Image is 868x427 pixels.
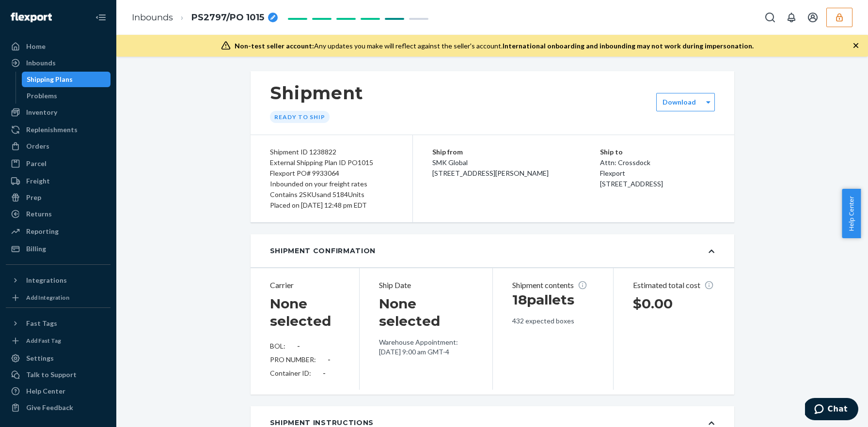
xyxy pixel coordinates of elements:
div: Flexport PO# 9933064 [270,168,393,179]
div: - [323,368,326,378]
p: Ship Date [379,280,473,291]
div: Reporting [26,227,59,236]
p: Ship from [432,147,600,157]
div: Billing [26,244,46,254]
div: Replenishments [26,125,78,135]
button: Integrations [6,273,110,288]
a: Settings [6,351,110,366]
p: Warehouse Appointment: [DATE] 9:00 am GMT-4 [379,337,473,357]
p: Carrier [270,280,340,291]
div: Inbounds [26,58,56,68]
div: Orders [26,141,49,151]
p: Estimated total cost [633,280,715,291]
div: - [328,355,331,365]
a: Inbounds [6,55,110,71]
div: Placed on [DATE] 12:48 pm EDT [270,200,393,211]
span: SMK Global [STREET_ADDRESS][PERSON_NAME] [432,158,549,177]
p: Attn: Crossdock [600,157,715,168]
div: Home [26,42,46,51]
a: Reporting [6,224,110,239]
a: Orders [6,138,110,154]
div: Help Center [26,386,65,396]
div: Inbounded on your freight rates [270,179,393,189]
img: Flexport logo [11,13,52,22]
button: Fast Tags [6,316,110,331]
p: Ship to [600,147,715,157]
div: Inventory [26,107,57,117]
div: Freight [26,176,50,186]
div: BOL: [270,341,340,351]
iframe: Opens a widget where you can chat to one of our agents [805,398,858,422]
span: PS2797/PO 1015 [191,12,264,24]
h1: $0.00 [633,295,715,312]
div: Give Feedback [26,403,73,412]
a: Home [6,39,110,54]
button: Help Center [842,189,861,238]
div: Prep [26,193,41,202]
div: Contains 2 SKUs and 5184 Units [270,189,393,200]
div: External Shipping Plan ID PO1015 [270,157,393,168]
ol: breadcrumbs [124,3,285,32]
p: Shipment contents [512,280,594,291]
button: Open account menu [803,8,822,27]
div: Add Integration [26,293,69,302]
div: Talk to Support [26,370,77,380]
p: Flexport [600,168,715,179]
div: Integrations [26,275,67,285]
a: Help Center [6,383,110,399]
a: Prep [6,190,110,205]
h1: Shipment [270,83,363,103]
a: Shipping Plans [22,72,111,87]
a: Add Fast Tag [6,335,110,347]
a: Freight [6,173,110,189]
a: Replenishments [6,122,110,137]
div: Any updates you make will reflect against the seller's account. [235,41,754,51]
p: 432 expected boxes [512,316,594,326]
a: Problems [22,88,111,104]
div: Parcel [26,159,47,168]
span: Non-test seller account: [235,42,314,50]
span: International onboarding and inbounding may not work during impersonation. [503,42,754,50]
div: Fast Tags [26,319,57,328]
div: Ready to ship [270,111,330,123]
div: Shipping Plans [27,75,73,84]
div: Add Fast Tag [26,336,61,345]
a: Add Integration [6,292,110,304]
button: Open notifications [782,8,801,27]
span: [STREET_ADDRESS] [600,180,663,188]
h1: None selected [270,295,340,330]
button: Open Search Box [760,8,780,27]
a: Billing [6,241,110,257]
label: Download [663,97,696,107]
button: Give Feedback [6,400,110,415]
div: Shipment ID 1238822 [270,147,393,157]
a: Parcel [6,156,110,171]
div: - [297,341,300,351]
div: Shipment Confirmation [270,246,376,256]
div: Returns [26,209,52,219]
h1: None selected [379,295,473,330]
button: Talk to Support [6,367,110,382]
div: Container ID: [270,368,340,378]
button: Close Navigation [91,8,110,27]
a: Returns [6,206,110,222]
a: Inventory [6,105,110,120]
a: Inbounds [132,12,173,23]
div: PRO NUMBER: [270,355,340,365]
div: Problems [27,91,57,101]
h1: 18 pallets [512,291,594,308]
div: Settings [26,353,54,363]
